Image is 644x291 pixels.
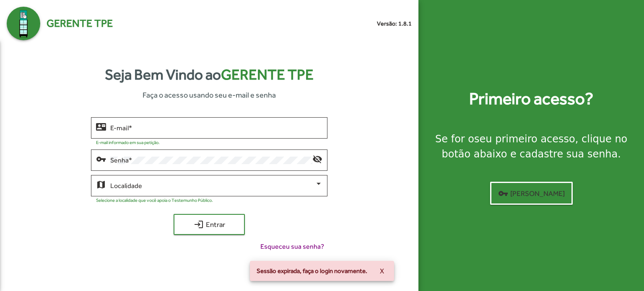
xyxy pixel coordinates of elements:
[221,66,314,83] span: Gerente TPE
[312,154,322,164] mat-icon: visibility_off
[474,133,575,145] strong: seu primeiro acesso
[490,182,573,205] button: [PERSON_NAME]
[105,64,314,86] strong: Seja Bem Vindo ao
[47,15,113,31] span: Gerente TPE
[96,121,106,131] mat-icon: contact_mail
[377,19,412,28] small: Versão: 1.8.1
[194,219,204,229] mat-icon: login
[260,242,324,252] span: Esqueceu sua senha?
[498,188,508,198] mat-icon: vpn_key
[380,263,384,278] span: X
[143,89,276,100] span: Faça o acesso usando seu e-mail e senha
[469,86,593,111] strong: Primeiro acesso?
[428,131,634,162] div: Se for o , clique no botão abaixo e cadastre sua senha.
[7,7,40,40] img: Logo Gerente
[96,154,106,164] mat-icon: vpn_key
[96,140,160,145] mat-hint: E-mail informado em sua petição.
[257,267,367,275] span: Sessão expirada, faça o login novamente.
[498,186,565,201] span: [PERSON_NAME]
[96,179,106,189] mat-icon: map
[181,217,237,232] span: Entrar
[373,263,391,278] button: X
[96,198,213,203] mat-hint: Selecione a localidade que você apoia o Testemunho Público.
[174,214,245,235] button: Entrar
